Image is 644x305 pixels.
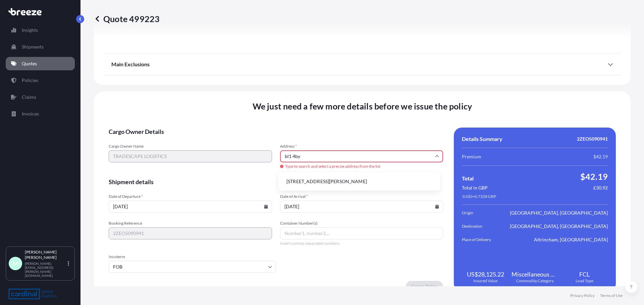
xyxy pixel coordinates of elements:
img: organization-logo [8,289,57,299]
input: Your internal reference [109,227,272,239]
span: Cargo Owner Details [109,128,443,136]
p: Policies [22,77,38,84]
li: [STREET_ADDRESS][PERSON_NAME] [281,175,437,188]
input: Cargo owner address [280,150,443,162]
span: 2ZEO5090941 [577,136,608,142]
span: Altrincham, [GEOGRAPHIC_DATA] [534,236,608,243]
span: $42.19 [580,171,608,182]
span: Insured Value [473,278,497,284]
input: dd/mm/yyyy [109,201,272,213]
p: Invoices [22,110,39,117]
p: Claims [22,94,36,100]
span: Incoterm [109,254,276,259]
span: FCL [579,270,590,278]
span: [GEOGRAPHIC_DATA], [GEOGRAPHIC_DATA] [510,210,608,216]
span: Shipment details [109,178,443,186]
button: Create Policy [406,281,443,292]
a: Insights [6,23,75,37]
a: Shipments [6,40,75,54]
p: [PERSON_NAME][EMAIL_ADDRESS][PERSON_NAME][DOMAIN_NAME] [25,261,66,278]
div: Main Exclusions [111,56,613,72]
span: Date of Arrival [280,194,443,199]
span: Main Exclusions [111,61,150,68]
input: dd/mm/yyyy [280,201,443,213]
span: Destination [462,223,499,230]
span: Premium [462,153,481,160]
span: M [13,260,18,267]
input: Number1, number2,... [280,227,443,239]
span: Date of Departure [109,194,272,199]
span: Miscellaneous Manufactured Articles [512,270,558,278]
span: US$28,125.22 [467,270,504,278]
span: Total in GBP [462,184,488,191]
span: Details Summary [462,136,502,142]
p: Insights [22,27,38,33]
span: Total [462,175,474,182]
span: £30.92 [593,184,608,191]
span: $42.19 [593,153,608,160]
p: Quotes [22,60,37,67]
p: Shipments [22,44,44,50]
a: Privacy Policy [570,293,595,298]
span: Place of Delivery [462,236,499,243]
p: Create Policy [411,283,438,290]
a: Invoices [6,107,75,121]
a: Terms of Use [600,293,623,298]
span: Booking Reference [109,221,272,226]
span: Cargo Owner Name [109,144,272,149]
span: Container Number(s) [280,221,443,226]
span: Type to search and select a precise address from the list [280,164,443,169]
p: Quote 499223 [94,13,160,24]
p: [PERSON_NAME] [PERSON_NAME] [25,249,66,260]
input: Select... [109,261,276,273]
span: [GEOGRAPHIC_DATA], [GEOGRAPHIC_DATA] [510,223,608,230]
a: Claims [6,90,75,104]
a: Policies [6,74,75,87]
span: Insert comma-separated numbers [280,241,443,246]
span: 1 USD = 0.7328 GBP [462,194,496,199]
span: Commodity Category [516,278,554,284]
span: Origin [462,210,499,216]
span: Address [280,144,443,149]
a: Quotes [6,57,75,70]
span: We just need a few more details before we issue the policy [253,101,472,111]
span: Load Type [576,278,593,284]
